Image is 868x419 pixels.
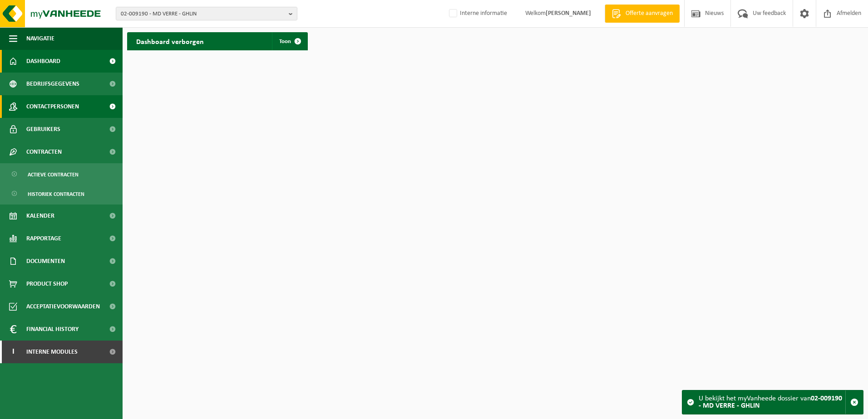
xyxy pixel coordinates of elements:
[28,166,79,183] span: Actieve contracten
[121,7,285,21] span: 02-009190 - MD VERRE - GHLIN
[9,341,17,363] span: I
[116,7,297,20] button: 02-009190 - MD VERRE - GHLIN
[127,32,213,50] h2: Dashboard verborgen
[26,295,100,318] span: Acceptatievoorwaarden
[26,227,61,250] span: Rapportage
[26,118,60,141] span: Gebruikers
[26,141,62,163] span: Contracten
[272,32,307,50] a: Toon
[623,9,675,18] span: Offerte aanvragen
[26,95,79,118] span: Contactpersonen
[26,27,54,50] span: Navigatie
[26,318,79,341] span: Financial History
[699,390,845,414] div: U bekijkt het myVanheede dossier van
[26,250,65,273] span: Documenten
[447,7,507,20] label: Interne informatie
[26,73,79,95] span: Bedrijfsgegevens
[279,39,291,44] span: Toon
[699,395,842,409] strong: 02-009190 - MD VERRE - GHLIN
[26,50,60,73] span: Dashboard
[2,185,120,202] a: Historiek contracten
[26,205,54,227] span: Kalender
[546,10,591,17] strong: [PERSON_NAME]
[2,166,120,183] a: Actieve contracten
[28,185,84,203] span: Historiek contracten
[26,273,68,295] span: Product Shop
[605,5,680,23] a: Offerte aanvragen
[26,341,78,363] span: Interne modules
